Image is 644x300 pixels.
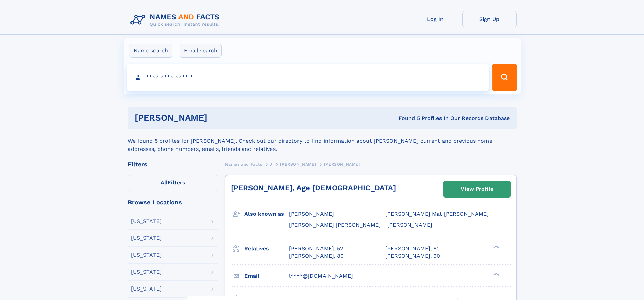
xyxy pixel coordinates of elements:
div: Found 5 Profiles In Our Records Database [303,115,510,122]
span: [PERSON_NAME] [387,222,432,228]
div: Browse Locations [128,199,218,205]
button: Search Button [492,64,517,91]
div: Filters [128,161,218,167]
img: Logo Names and Facts [128,11,225,29]
div: [US_STATE] [131,218,162,224]
div: [US_STATE] [131,252,162,258]
div: [US_STATE] [131,269,162,275]
div: [US_STATE] [131,235,162,241]
h1: [PERSON_NAME] [135,114,303,122]
h3: Email [244,270,289,282]
a: [PERSON_NAME], 62 [385,245,440,252]
a: Names and Facts [225,160,262,168]
div: View Profile [461,181,493,197]
a: Sign Up [462,11,517,27]
a: [PERSON_NAME], 80 [289,252,344,260]
a: [PERSON_NAME], 90 [385,252,440,260]
span: [PERSON_NAME] [324,162,360,167]
span: [PERSON_NAME] [280,162,316,167]
a: J [270,160,272,168]
h3: Also known as [244,208,289,220]
div: ❯ [492,245,500,249]
label: Email search [180,44,222,58]
a: [PERSON_NAME], 52 [289,245,343,252]
div: We found 5 profiles for [PERSON_NAME]. Check out our directory to find information about [PERSON_... [128,129,517,153]
div: ❯ [492,272,500,276]
span: [PERSON_NAME] Mat [PERSON_NAME] [385,211,489,217]
input: search input [127,64,489,91]
a: Log In [408,11,462,27]
span: [PERSON_NAME] [289,211,334,217]
a: View Profile [444,181,510,197]
label: Filters [128,175,218,191]
h3: Relatives [244,243,289,254]
label: Name search [129,44,172,58]
span: J [270,162,272,167]
a: [PERSON_NAME] [280,160,316,168]
span: [PERSON_NAME] [PERSON_NAME] [289,222,381,228]
a: [PERSON_NAME], Age [DEMOGRAPHIC_DATA] [231,184,396,192]
div: [US_STATE] [131,286,162,292]
span: All [161,179,168,186]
